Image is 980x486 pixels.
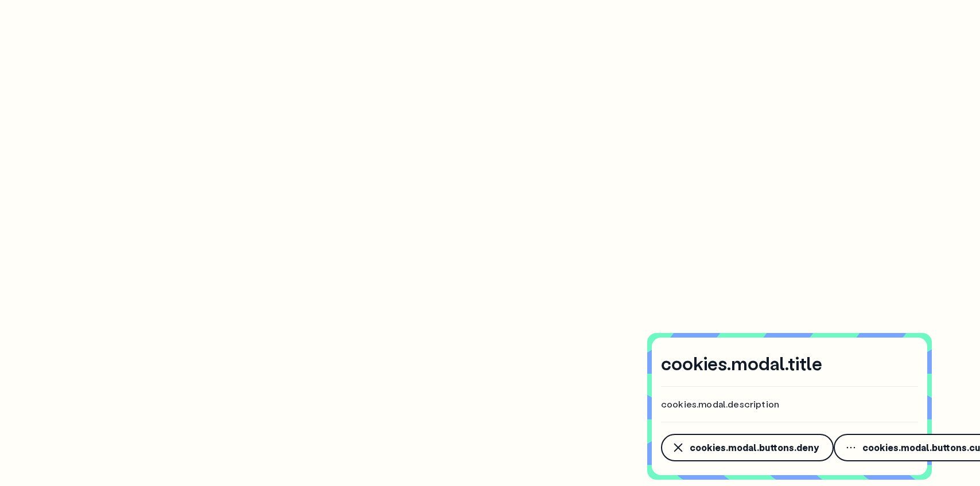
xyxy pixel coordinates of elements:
[690,443,819,452] span: cookies.modal.buttons.deny
[661,434,834,461] button: cookies.modal.buttons.deny
[661,351,822,375] h4: cookies.modal.title
[661,398,918,410] p: cookies.modal.description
